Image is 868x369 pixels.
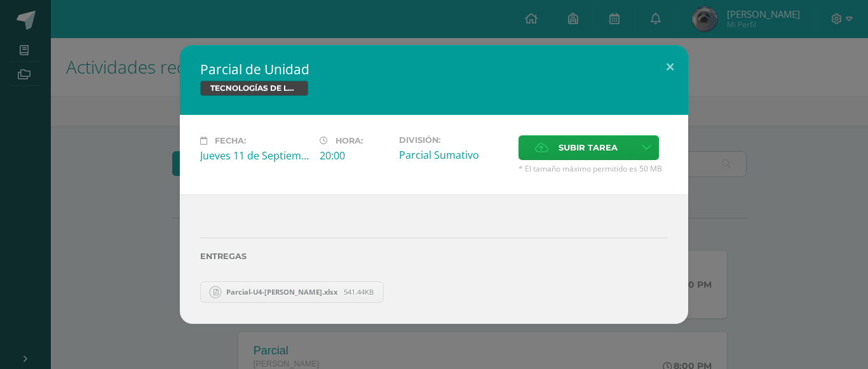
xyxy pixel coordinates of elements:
button: Close (Esc) [652,45,688,88]
div: 20:00 [320,149,389,163]
span: TECNOLOGÍAS DE LA INFORMACIÓN Y LA COMUNICACIÓN 5 [200,81,308,96]
span: * El tamaño máximo permitido es 50 MB [519,163,668,174]
label: División: [399,135,508,145]
span: Hora: [336,136,363,145]
div: Jueves 11 de Septiembre [200,149,309,163]
h2: Parcial de Unidad [200,60,668,78]
a: Parcial-U4-Ana Tuy.xlsx [200,281,384,303]
span: 541.44KB [344,287,374,297]
span: Fecha: [215,136,246,145]
span: Parcial-U4-[PERSON_NAME].xlsx [220,287,344,297]
div: Parcial Sumativo [399,148,508,162]
span: Subir tarea [559,136,618,159]
label: Entregas [200,252,668,261]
